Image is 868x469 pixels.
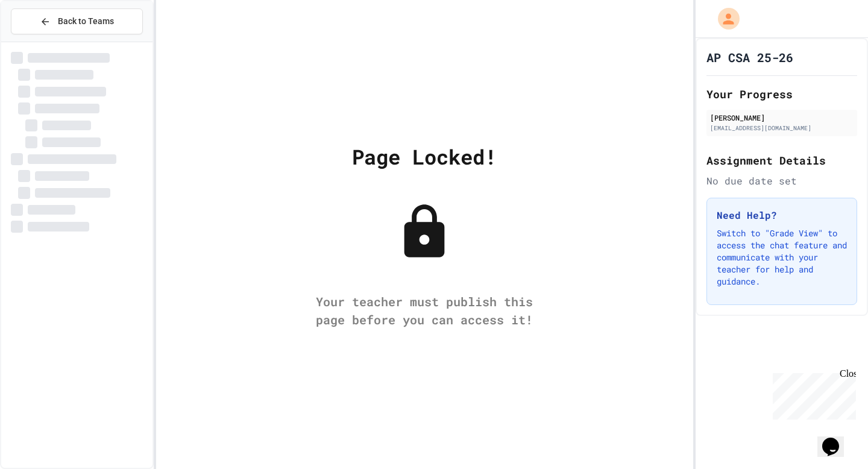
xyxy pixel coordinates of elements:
h2: Assignment Details [706,152,857,169]
iframe: chat widget [817,421,856,457]
button: Back to Teams [11,8,143,34]
div: [EMAIL_ADDRESS][DOMAIN_NAME] [710,124,854,133]
div: My Account [705,5,743,33]
div: [PERSON_NAME] [710,112,854,123]
iframe: chat widget [768,368,856,420]
span: Back to Teams [58,15,114,28]
p: Switch to "Grade View" to access the chat feature and communicate with your teacher for help and ... [717,227,847,288]
div: Your teacher must publish this page before you can access it! [304,292,545,329]
div: Chat with us now!Close [5,5,83,77]
div: No due date set [706,174,857,188]
div: Page Locked! [352,141,497,172]
h1: AP CSA 25-26 [706,49,793,66]
h3: Need Help? [717,208,847,222]
h2: Your Progress [706,86,857,102]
